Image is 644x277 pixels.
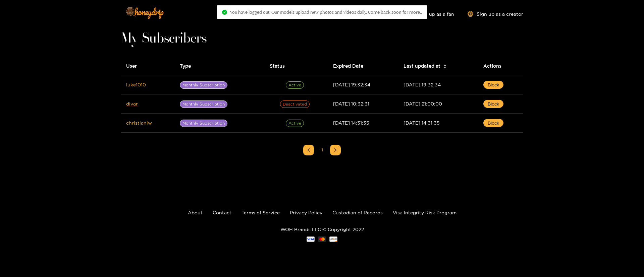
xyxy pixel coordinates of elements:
[333,120,369,125] span: [DATE] 14:31:35
[443,63,447,67] span: caret-up
[286,81,304,89] span: Active
[126,101,138,106] a: divar
[408,11,454,17] a: Sign up as a fan
[330,145,341,155] button: right
[180,81,227,89] span: Monthly Subscription
[404,62,440,70] span: Last updated at
[317,145,327,155] li: 1
[333,82,370,87] span: [DATE] 19:32:34
[126,120,152,125] a: christianlw
[280,100,310,108] span: Deactivated
[174,57,264,75] th: Type
[404,82,441,87] span: [DATE] 19:32:34
[483,100,503,108] button: Block
[317,145,327,155] a: 1
[468,11,523,17] a: Sign up as a creator
[286,120,304,127] span: Active
[443,66,447,69] span: caret-down
[393,210,457,215] a: Visa Integrity Risk Program
[483,81,503,89] button: Block
[188,210,203,215] a: About
[126,82,146,87] a: luke1010
[404,101,442,106] span: [DATE] 21:00:00
[222,10,227,15] span: check-circle
[330,145,341,155] li: Next Page
[333,101,369,106] span: [DATE] 10:32:31
[121,34,523,44] h1: My Subscribers
[121,57,174,75] th: User
[332,210,383,215] a: Custodian of Records
[488,120,499,126] span: Block
[483,119,503,127] button: Block
[478,57,524,75] th: Actions
[264,57,327,75] th: Status
[180,120,227,127] span: Monthly Subscription
[488,100,499,107] span: Block
[404,120,440,125] span: [DATE] 14:31:35
[307,148,311,152] span: left
[333,148,337,152] span: right
[230,9,422,15] span: You have logged out. Our models upload new photos and videos daily. Come back soon for more..
[290,210,322,215] a: Privacy Policy
[303,145,314,155] button: left
[241,210,280,215] a: Terms of Service
[303,145,314,155] li: Previous Page
[488,81,499,88] span: Block
[328,57,398,75] th: Expired Date
[180,100,227,108] span: Monthly Subscription
[213,210,231,215] a: Contact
